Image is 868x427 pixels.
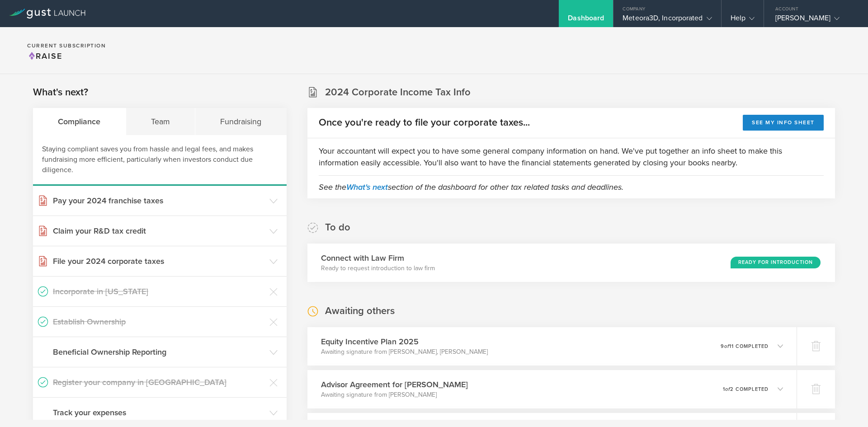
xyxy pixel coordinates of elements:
h2: 2024 Corporate Income Tax Info [325,86,471,99]
div: Fundraising [195,108,287,135]
div: Help [731,14,755,27]
h3: Beneficial Ownership Reporting [53,346,265,358]
h3: Equity Incentive Plan 2025 [321,336,488,347]
p: Ready to request introduction to law firm [321,264,435,273]
p: 9 11 completed [721,344,769,349]
h2: What's next? [33,86,88,99]
h3: Claim your R&D tax credit [53,225,265,237]
h3: Connect with Law Firm [321,252,435,264]
h2: To do [325,221,350,234]
span: Raise [27,51,62,61]
div: Connect with Law FirmReady to request introduction to law firmReady for Introduction [307,244,835,282]
p: Your accountant will expect you to have some general company information on hand. We've put toget... [319,145,824,169]
em: See the section of the dashboard for other tax related tasks and deadlines. [319,182,623,192]
div: Staying compliant saves you from hassle and legal fees, and makes fundraising more efficient, par... [33,135,287,186]
p: Awaiting signature from [PERSON_NAME], [PERSON_NAME] [321,347,488,357]
button: See my info sheet [743,115,824,131]
div: Dashboard [568,14,604,27]
em: of [725,386,730,392]
h3: Pay your 2024 franchise taxes [53,195,265,206]
div: Meteora3D, Incorporated [623,14,712,27]
h2: Once you're ready to file your corporate taxes... [319,116,530,129]
h2: Current Subscription [27,43,106,48]
p: Awaiting signature from [PERSON_NAME] [321,390,468,399]
h3: Advisor Agreement for [PERSON_NAME] [321,379,468,390]
div: Ready for Introduction [731,257,821,268]
h2: Awaiting others [325,305,395,318]
p: 1 2 completed [723,387,769,392]
em: of [724,343,729,349]
h3: Track your expenses [53,407,265,418]
h3: Incorporate in [US_STATE] [53,286,265,297]
h3: File your 2024 corporate taxes [53,255,265,267]
h3: Establish Ownership [53,316,265,328]
div: Compliance [33,108,126,135]
div: [PERSON_NAME] [775,14,852,27]
div: Team [126,108,196,135]
a: What's next [346,182,388,192]
h3: Register your company in [GEOGRAPHIC_DATA] [53,376,265,388]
